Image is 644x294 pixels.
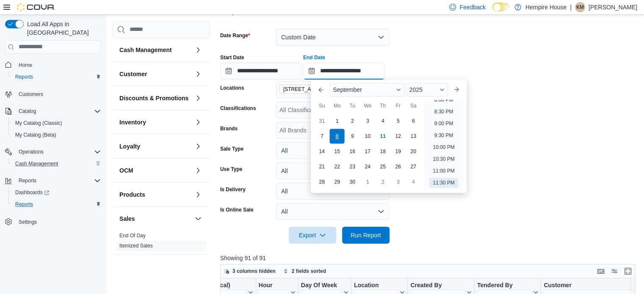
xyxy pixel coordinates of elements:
[303,54,325,61] label: End Date
[220,63,301,80] input: Press the down key to open a popover containing a calendar.
[119,94,191,102] button: Discounts & Promotions
[276,29,390,46] button: Custom Date
[406,99,420,113] div: Sa
[391,175,405,189] div: day-3
[15,106,39,116] button: Catalog
[220,54,244,61] label: Start Date
[12,199,101,209] span: Reports
[391,145,405,158] div: day-19
[315,160,329,173] div: day-21
[181,281,246,289] div: Date Time (Local)
[361,129,374,143] div: day-10
[2,175,104,187] button: Reports
[406,114,420,128] div: day-6
[330,99,344,113] div: Mo
[391,129,405,143] div: day-12
[15,176,101,186] span: Reports
[12,72,36,82] a: Reports
[391,99,405,113] div: Fr
[12,187,53,198] a: Dashboards
[221,266,279,276] button: 3 columns hidden
[406,160,420,173] div: day-27
[15,160,58,167] span: Cash Management
[609,266,619,276] button: Display options
[429,178,458,188] li: 11:30 PM
[315,114,329,128] div: day-31
[220,206,254,213] label: Is Online Sale
[12,187,101,198] span: Dashboards
[15,60,36,70] a: Home
[301,281,342,289] div: Day Of Week
[330,145,344,158] div: day-15
[315,129,329,143] div: day-7
[119,190,145,199] h3: Products
[330,114,344,128] div: day-1
[8,158,104,170] button: Cash Management
[376,160,390,173] div: day-25
[5,55,101,250] nav: Complex example
[376,129,390,143] div: day-11
[276,142,390,159] button: All
[15,74,33,80] span: Reports
[2,146,104,158] button: Operations
[361,99,374,113] div: We
[431,95,457,105] li: 8:00 PM
[283,85,334,93] span: [STREET_ADDRESS]
[376,114,390,128] div: day-4
[119,142,140,151] h3: Loyalty
[406,145,420,158] div: day-20
[15,132,56,138] span: My Catalog (Beta)
[2,88,104,100] button: Customers
[280,266,329,276] button: 2 fields sorted
[406,175,420,189] div: day-4
[119,214,191,223] button: Sales
[15,106,101,116] span: Catalog
[193,165,203,176] button: OCM
[315,99,329,113] div: Su
[525,2,567,12] p: Hempire House
[351,231,381,239] span: Run Report
[220,254,639,262] p: Showing 91 of 91
[119,214,135,223] h3: Sales
[431,118,457,129] li: 9:00 PM
[19,108,36,115] span: Catalog
[193,117,203,127] button: Inventory
[17,3,55,11] img: Cova
[119,190,191,199] button: Products
[119,118,146,126] h3: Inventory
[391,160,405,173] div: day-26
[276,162,390,179] button: All
[294,227,331,244] span: Export
[119,94,188,102] h3: Discounts & Promotions
[19,177,36,184] span: Reports
[193,69,203,79] button: Customer
[193,45,203,55] button: Cash Management
[303,63,384,80] input: Press the down key to enter a popover containing a calendar. Press the escape key to close the po...
[119,142,191,151] button: Loyalty
[15,217,40,227] a: Settings
[329,83,404,96] div: Button. Open the month selector. September is currently selected.
[12,130,60,140] a: My Catalog (Beta)
[220,32,250,39] label: Date Range
[220,105,256,112] label: Classifications
[12,199,36,209] a: Reports
[119,70,191,78] button: Customer
[15,189,49,196] span: Dashboards
[406,129,420,143] div: day-13
[119,118,191,126] button: Inventory
[15,201,33,208] span: Reports
[12,72,101,82] span: Reports
[361,145,374,158] div: day-17
[314,83,328,96] button: Previous Month
[376,175,390,189] div: day-2
[330,129,345,143] div: day-8
[15,216,101,227] span: Settings
[8,129,104,141] button: My Catalog (Beta)
[19,62,32,69] span: Home
[623,266,633,276] button: Enter fullscreen
[361,175,374,189] div: day-1
[15,89,47,99] a: Customers
[12,118,101,128] span: My Catalog (Classic)
[376,99,390,113] div: Th
[276,183,390,200] button: All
